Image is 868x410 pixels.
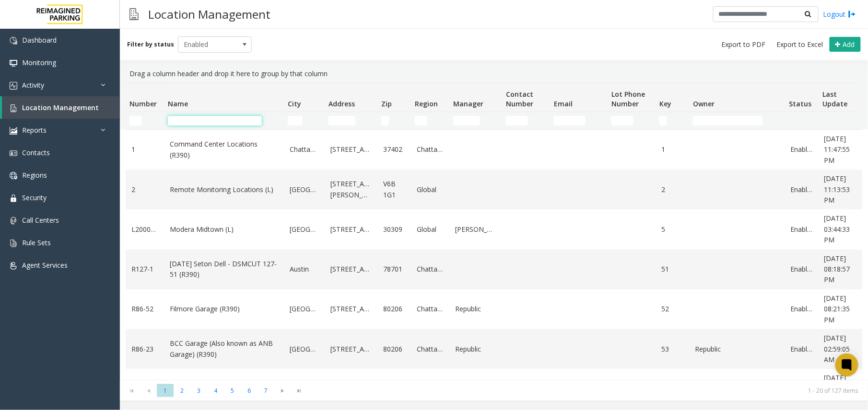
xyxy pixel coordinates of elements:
[449,112,502,129] td: Manager Filter
[131,224,158,235] a: L20000500
[656,112,689,129] td: Key Filter
[661,184,683,195] a: 2
[554,116,586,125] input: Email Filter
[824,213,861,245] a: [DATE] 03:44:33 PM
[661,344,683,354] a: 53
[164,112,284,129] td: Name Filter
[131,184,158,195] a: 2
[330,304,372,314] a: [STREET_ADDRESS]
[22,193,47,202] span: Security
[383,264,405,274] a: 78701
[129,116,142,125] input: Number Filter
[22,35,57,45] span: Dashboard
[328,99,355,108] span: Address
[822,90,847,108] span: Last Update
[659,99,671,108] span: Key
[791,344,813,354] a: Enabled
[848,9,856,19] img: logout
[10,82,17,90] img: 'icon'
[131,304,158,314] a: R86-52
[830,37,861,52] button: Add
[791,184,813,195] a: Enabled
[290,144,319,155] a: Chattanooga
[168,116,262,125] input: Name Filter
[170,304,278,314] a: Filmore Garage (R390)
[819,112,867,129] td: Last Update Filter
[290,344,319,354] a: [GEOGRAPHIC_DATA]
[506,116,528,125] input: Contact Number Filter
[383,304,405,314] a: 80206
[824,134,861,166] a: [DATE] 11:47:55 PM
[170,378,278,400] a: [PERSON_NAME]'s Blue Sombrero (I) (R390)
[129,99,157,108] span: Number
[377,112,411,129] td: Zip Filter
[291,384,308,398] span: Go to the last page
[190,384,207,397] span: Page 3
[330,344,372,354] a: [STREET_ADDRESS]
[824,333,850,364] span: [DATE] 02:59:05 AM
[695,344,779,354] a: Republic
[10,37,17,45] img: 'icon'
[22,238,51,247] span: Rule Sets
[824,333,861,365] a: [DATE] 02:59:05 AM
[506,90,533,108] span: Contact Number
[10,104,17,112] img: 'icon'
[170,184,278,195] a: Remote Monitoring Locations (L)
[661,224,683,235] a: 5
[381,99,392,108] span: Zip
[131,344,158,354] a: R86-23
[288,116,303,125] input: City Filter
[455,344,496,354] a: Republic
[174,384,190,397] span: Page 2
[417,224,444,235] a: Global
[290,304,319,314] a: [GEOGRAPHIC_DATA]
[718,38,770,51] button: Export to PDF
[22,148,50,157] span: Contacts
[131,144,158,155] a: 1
[785,83,819,112] th: Status
[290,224,319,235] a: [GEOGRAPHIC_DATA]
[274,384,291,398] span: Go to the next page
[453,116,480,125] input: Manager Filter
[126,65,862,83] div: Drag a column header and drop it here to group by that column
[143,2,275,26] h3: Location Management
[328,116,355,125] input: Address Filter
[824,134,850,165] span: [DATE] 11:47:55 PM
[131,264,158,274] a: R127-1
[455,224,496,235] a: [PERSON_NAME]
[157,384,174,397] span: Page 1
[10,262,17,270] img: 'icon'
[415,99,438,108] span: Region
[411,112,449,129] td: Region Filter
[722,40,766,49] span: Export to PDF
[502,112,550,129] td: Contact Number Filter
[126,112,164,129] td: Number Filter
[314,387,858,395] kendo-pager-info: 1 - 20 of 127 items
[293,387,306,395] span: Go to the last page
[22,261,68,270] span: Agent Services
[693,116,763,125] input: Owner Filter
[10,59,17,67] img: 'icon'
[22,171,47,180] span: Regions
[550,112,608,129] td: Email Filter
[10,172,17,180] img: 'icon'
[791,304,813,314] a: Enabled
[383,144,405,155] a: 37402
[415,116,427,125] input: Region Filter
[611,116,633,125] input: Lot Phone Number Filter
[330,179,372,200] a: [STREET_ADDRESS][PERSON_NAME]
[824,293,861,325] a: [DATE] 08:21:35 PM
[824,294,850,324] span: [DATE] 08:21:35 PM
[22,103,99,112] span: Location Management
[455,304,496,314] a: Republic
[178,37,237,52] span: Enabled
[10,239,17,247] img: 'icon'
[241,384,258,397] span: Page 6
[330,224,372,235] a: [STREET_ADDRESS]
[129,2,139,26] img: pageIcon
[2,96,120,119] a: Location Management
[383,179,405,200] a: V6B 1G1
[170,139,278,160] a: Command Center Locations (R390)
[417,264,444,274] a: Chattanooga
[10,194,17,202] img: 'icon'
